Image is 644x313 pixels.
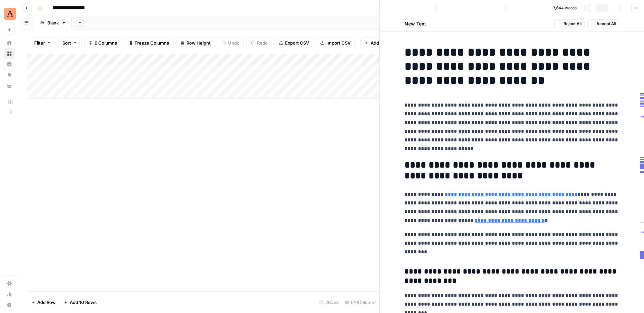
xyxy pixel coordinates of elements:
[4,278,15,289] a: Settings
[27,297,60,308] button: Add Row
[218,38,244,48] button: Undo
[95,40,117,46] span: 6 Columns
[37,299,56,306] span: Add Row
[587,19,619,28] button: Accept All
[228,40,239,46] span: Undo
[58,38,82,48] button: Sort
[317,297,342,308] div: 2 Rows
[62,40,71,46] span: Sort
[186,40,211,46] span: Row Height
[326,40,351,46] span: Import CSV
[247,38,272,48] button: Redo
[47,19,59,26] div: Blank
[563,21,582,27] span: Reject All
[4,80,15,91] a: Your Data
[342,297,379,308] div: 6/6 Columns
[4,300,15,310] button: Help + Support
[84,38,121,48] button: 6 Columns
[34,40,45,46] span: Filter
[124,38,173,48] button: Freeze Columns
[257,40,268,46] span: Redo
[4,48,15,59] a: Browse
[30,38,55,48] button: Filter
[4,70,15,80] a: Opportunities
[4,289,15,300] a: Usage
[4,8,16,20] img: Animalz Logo
[550,4,586,12] button: 3,644 words
[554,19,585,28] button: Reject All
[553,5,577,11] span: 3,644 words
[285,40,309,46] span: Export CSV
[34,16,72,29] a: Blank
[275,38,313,48] button: Export CSV
[371,40,396,46] span: Add Column
[405,20,426,27] h2: New Text
[60,297,101,308] button: Add 10 Rows
[596,21,616,27] span: Accept All
[4,59,15,70] a: Insights
[4,5,15,22] button: Workspace: Animalz
[176,38,215,48] button: Row Height
[70,299,97,306] span: Add 10 Rows
[360,38,401,48] button: Add Column
[4,38,15,48] a: Home
[316,38,355,48] button: Import CSV
[135,40,169,46] span: Freeze Columns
